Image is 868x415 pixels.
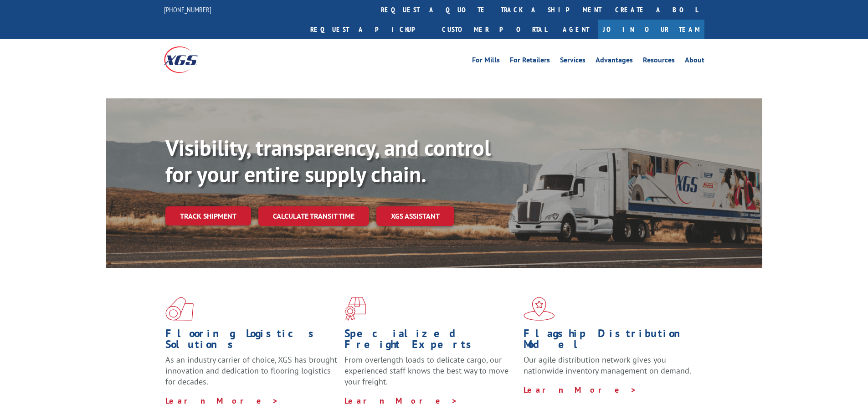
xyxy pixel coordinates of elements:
[524,328,696,354] h1: Flagship Distribution Model
[598,20,704,39] a: Join Our Team
[303,20,435,39] a: Request a pickup
[524,297,555,321] img: xgs-icon-flagship-distribution-model-red
[510,56,550,67] a: For Retailers
[560,56,586,67] a: Services
[165,133,491,188] b: Visibility, transparency, and control for your entire supply chain.
[165,206,251,225] a: Track shipment
[472,56,500,67] a: For Mills
[165,297,194,321] img: xgs-icon-total-supply-chain-intelligence-red
[344,395,458,406] a: Learn More >
[554,20,598,39] a: Agent
[165,354,337,387] span: As an industry carrier of choice, XGS has brought innovation and dedication to flooring logistics...
[524,384,637,395] a: Learn More >
[344,297,366,321] img: xgs-icon-focused-on-flooring-red
[165,328,338,354] h1: Flooring Logistics Solutions
[596,56,633,67] a: Advantages
[165,395,279,406] a: Learn More >
[344,328,517,354] h1: Specialized Freight Experts
[685,56,704,67] a: About
[164,5,211,14] a: [PHONE_NUMBER]
[344,354,517,395] p: From overlength loads to delicate cargo, our experienced staff knows the best way to move your fr...
[643,56,675,67] a: Resources
[376,206,454,226] a: XGS ASSISTANT
[524,354,691,376] span: Our agile distribution network gives you nationwide inventory management on demand.
[258,206,369,226] a: Calculate transit time
[435,20,554,39] a: Customer Portal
